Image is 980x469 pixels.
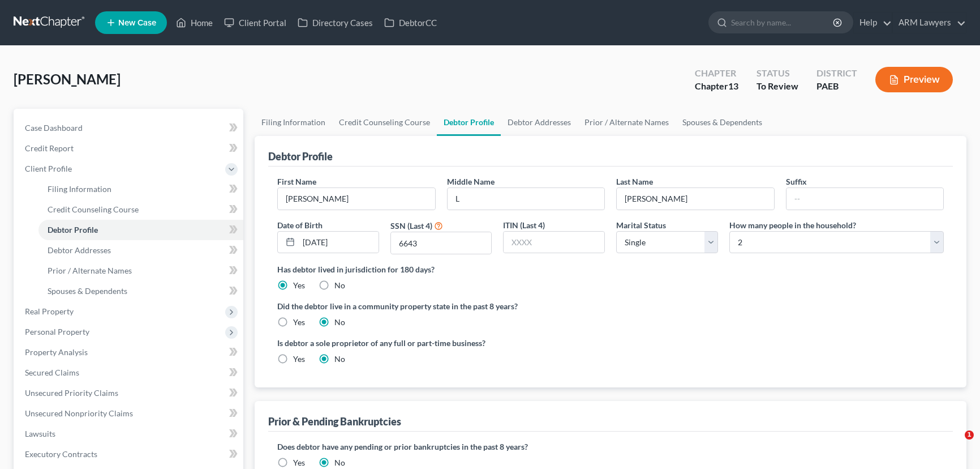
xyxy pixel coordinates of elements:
[16,138,243,159] a: Credit Report
[332,109,437,136] a: Credit Counseling Course
[504,232,604,253] input: XXXX
[25,347,88,357] span: Property Analysis
[48,204,139,214] span: Credit Counseling Course
[25,123,83,133] span: Case Dashboard
[278,188,435,210] input: --
[293,457,305,468] label: Yes
[38,199,243,220] a: Credit Counseling Course
[16,444,243,464] a: Executory Contracts
[292,12,379,33] a: Directory Cases
[334,317,345,328] label: No
[728,80,738,91] span: 13
[16,342,243,363] a: Property Analysis
[448,188,605,210] input: M.I
[757,67,798,80] div: Status
[38,220,243,240] a: Debtor Profile
[25,164,72,173] span: Client Profile
[816,80,857,93] div: PAEB
[391,232,492,254] input: XXXX
[334,457,345,468] label: No
[268,150,333,163] div: Debtor Profile
[38,281,243,301] a: Spouses & Dependents
[48,266,132,275] span: Prior / Alternate Names
[16,383,243,403] a: Unsecured Priority Claims
[16,363,243,383] a: Secured Claims
[16,403,243,424] a: Unsecured Nonpriority Claims
[334,353,345,365] label: No
[617,188,774,210] input: --
[48,245,111,255] span: Debtor Addresses
[965,430,974,440] span: 1
[255,109,332,136] a: Filing Information
[616,176,653,187] label: Last Name
[38,240,243,261] a: Debtor Addresses
[676,109,769,136] a: Spouses & Dependents
[390,220,432,232] label: SSN (Last 4)
[25,388,118,398] span: Unsecured Priority Claims
[14,71,121,87] span: [PERSON_NAME]
[501,109,578,136] a: Debtor Addresses
[757,80,798,93] div: To Review
[25,368,79,377] span: Secured Claims
[38,261,243,281] a: Prior / Alternate Names
[942,430,969,458] iframe: Intercom live chat
[729,219,856,231] label: How many people in the household?
[695,80,738,93] div: Chapter
[277,176,316,187] label: First Name
[268,415,401,428] div: Prior & Pending Bankruptcies
[334,280,345,291] label: No
[786,188,944,210] input: --
[25,408,133,418] span: Unsecured Nonpriority Claims
[218,12,292,33] a: Client Portal
[447,176,495,187] label: Middle Name
[277,337,605,349] label: Is debtor a sole proprietor of any full or part-time business?
[893,12,966,33] a: ARM Lawyers
[293,280,305,291] label: Yes
[277,300,944,312] label: Did the debtor live in a community property state in the past 8 years?
[293,353,305,365] label: Yes
[379,12,442,33] a: DebtorCC
[503,219,545,231] label: ITIN (Last 4)
[786,176,807,187] label: Suffix
[25,143,74,153] span: Credit Report
[170,12,218,33] a: Home
[731,12,835,33] input: Search by name...
[293,317,305,328] label: Yes
[277,263,944,275] label: Has debtor lived in jurisdiction for 180 days?
[25,327,89,336] span: Personal Property
[277,441,944,453] label: Does debtor have any pending or prior bankruptcies in the past 8 years?
[48,225,98,234] span: Debtor Profile
[25,306,74,316] span: Real Property
[695,67,738,80] div: Chapter
[48,286,127,296] span: Spouses & Dependents
[25,429,55,438] span: Lawsuits
[875,67,953,92] button: Preview
[816,67,857,80] div: District
[48,184,111,194] span: Filing Information
[38,179,243,199] a: Filing Information
[16,118,243,138] a: Case Dashboard
[616,219,666,231] label: Marital Status
[437,109,501,136] a: Debtor Profile
[854,12,892,33] a: Help
[118,19,156,27] span: New Case
[578,109,676,136] a: Prior / Alternate Names
[299,232,379,253] input: MM/DD/YYYY
[16,424,243,444] a: Lawsuits
[277,219,323,231] label: Date of Birth
[25,449,97,459] span: Executory Contracts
